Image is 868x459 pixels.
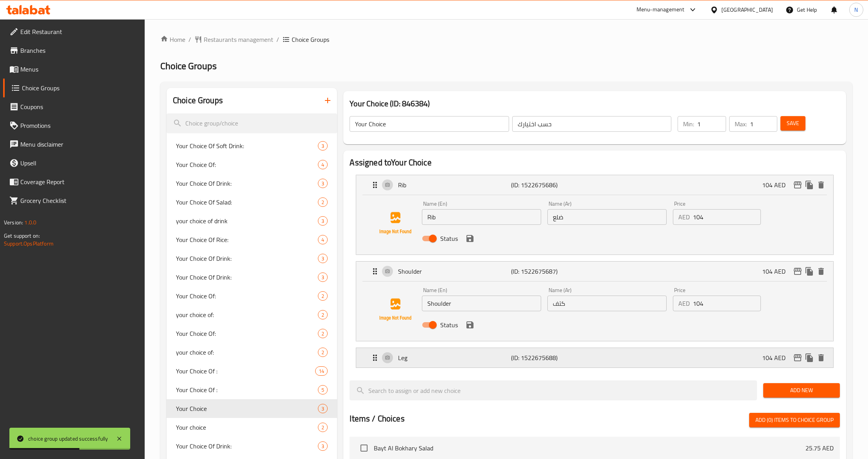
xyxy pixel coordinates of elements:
[318,348,328,357] div: Choices
[173,95,223,106] h2: Choice Groups
[815,265,827,277] button: delete
[318,404,328,413] div: Choices
[787,118,799,128] span: Save
[511,267,586,276] p: (ID: 1522675687)
[318,254,328,263] div: Choices
[318,217,327,225] span: 3
[318,330,327,337] span: 2
[167,343,337,362] div: your choice of:2
[318,274,327,281] span: 3
[398,353,511,362] p: Leg
[749,413,840,427] button: Add (0) items to choice group
[693,209,761,225] input: Please enter price
[547,209,667,225] input: Enter name Ar
[176,160,318,169] span: Your Choice Of:
[318,142,327,150] span: 3
[350,413,404,425] h2: Items / Choices
[160,35,852,44] nav: breadcrumb
[356,440,372,456] span: Select choice
[167,287,337,305] div: Your Choice Of:2
[805,443,834,453] p: 25.75 AED
[20,121,139,130] span: Promotions
[318,292,327,300] span: 2
[318,311,327,319] span: 2
[735,119,747,129] p: Max:
[803,265,815,277] button: duplicate
[318,349,327,356] span: 2
[693,296,761,311] input: Please enter price
[318,141,328,151] div: Choices
[28,434,108,443] div: choice group updated successfully
[176,423,318,432] span: Your choice
[370,285,420,335] img: Shoulder
[3,135,145,154] a: Menu disclaimer
[176,197,318,207] span: Your Choice Of Salad:
[22,83,139,93] span: Choice Groups
[318,310,328,319] div: Choices
[3,97,145,116] a: Coupons
[356,175,833,195] div: Expand
[160,57,217,75] span: Choice Groups
[815,179,827,191] button: delete
[167,305,337,324] div: your choice of:2
[318,424,327,431] span: 2
[792,265,803,277] button: edit
[20,177,139,186] span: Coverage Report
[374,443,805,453] span: Bayt Al Bokhary Salad
[194,35,273,44] a: Restaurants management
[440,320,458,330] span: Status
[318,161,327,169] span: 4
[4,238,54,249] a: Support.OpsPlatform
[4,231,40,241] span: Get support on:
[547,296,667,311] input: Enter name Ar
[3,79,145,97] a: Choice Groups
[176,348,318,357] span: your choice of:
[176,366,315,376] span: Your Choice Of :
[318,180,327,187] span: 3
[318,329,328,338] div: Choices
[318,255,327,262] span: 3
[511,353,586,362] p: (ID: 1522675688)
[318,423,328,432] div: Choices
[422,296,541,311] input: Enter name En
[176,235,318,244] span: Your Choice Of Rice:
[3,172,145,191] a: Coverage Report
[398,180,511,190] p: Rib
[762,353,792,362] p: 104 AED
[20,140,139,149] span: Menu disclaimer
[20,102,139,111] span: Coupons
[4,217,23,228] span: Version:
[167,399,337,418] div: Your Choice3
[204,35,273,44] span: Restaurants management
[350,157,839,169] h2: Assigned to Your Choice
[176,385,318,394] span: Your Choice Of :
[318,405,327,412] span: 3
[763,383,840,398] button: Add New
[176,310,318,319] span: your choice of:
[350,344,839,371] li: Expand
[316,368,327,375] span: 14
[678,299,690,308] p: AED
[318,273,328,282] div: Choices
[762,267,792,276] p: 104 AED
[318,236,327,244] span: 4
[167,268,337,287] div: Your Choice Of Drink:3
[3,60,145,79] a: Menus
[318,441,328,451] div: Choices
[167,193,337,212] div: Your Choice Of Salad:2
[769,385,834,395] span: Add New
[464,319,476,331] button: save
[20,196,139,205] span: Grocery Checklist
[176,254,318,263] span: Your Choice Of Drink:
[176,273,318,282] span: Your Choice Of Drink:
[356,262,833,281] div: Expand
[167,418,337,437] div: Your choice2
[678,212,690,222] p: AED
[20,158,139,168] span: Upsell
[167,155,337,174] div: Your Choice Of:4
[350,172,839,258] li: ExpandRibName (En)Name (Ar)PriceAEDStatussave
[398,267,511,276] p: Shoulder
[176,441,318,451] span: Your Choice Of Drink:
[792,352,803,364] button: edit
[20,46,139,55] span: Branches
